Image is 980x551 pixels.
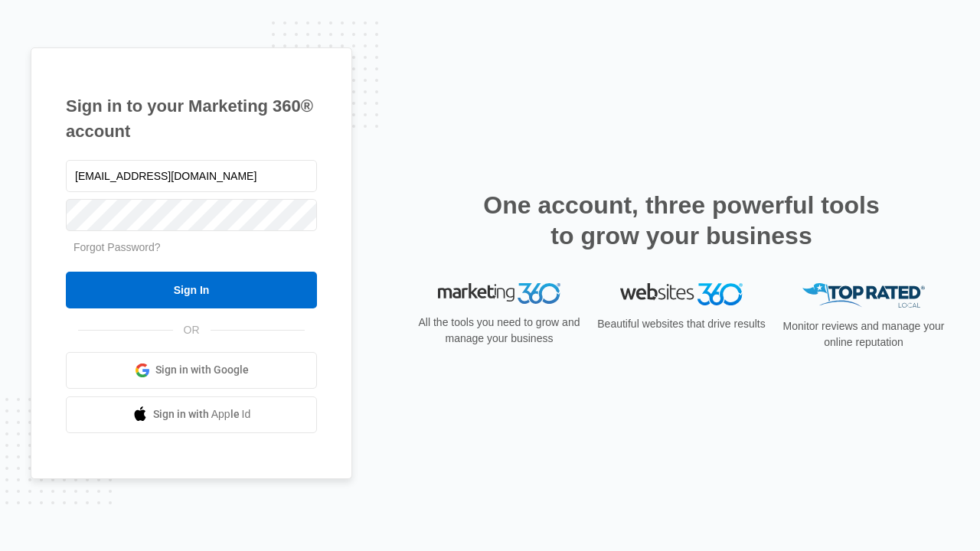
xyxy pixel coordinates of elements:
[66,272,317,308] input: Sign In
[596,316,767,332] p: Beautiful websites that drive results
[620,283,743,305] img: Websites 360
[153,406,251,422] span: Sign in with Apple Id
[802,283,925,308] img: Top Rated Local
[413,315,585,347] p: All the tools you need to grow and manage your business
[66,396,317,433] a: Sign in with Apple Id
[73,241,161,253] a: Forgot Password?
[438,283,560,305] img: Marketing 360
[155,362,249,378] span: Sign in with Google
[778,318,949,350] p: Monitor reviews and manage your online reputation
[173,322,211,338] span: OR
[66,160,317,192] input: Email
[479,190,884,251] h2: One account, three powerful tools to grow your business
[66,352,317,389] a: Sign in with Google
[66,93,317,144] h1: Sign in to your Marketing 360® account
